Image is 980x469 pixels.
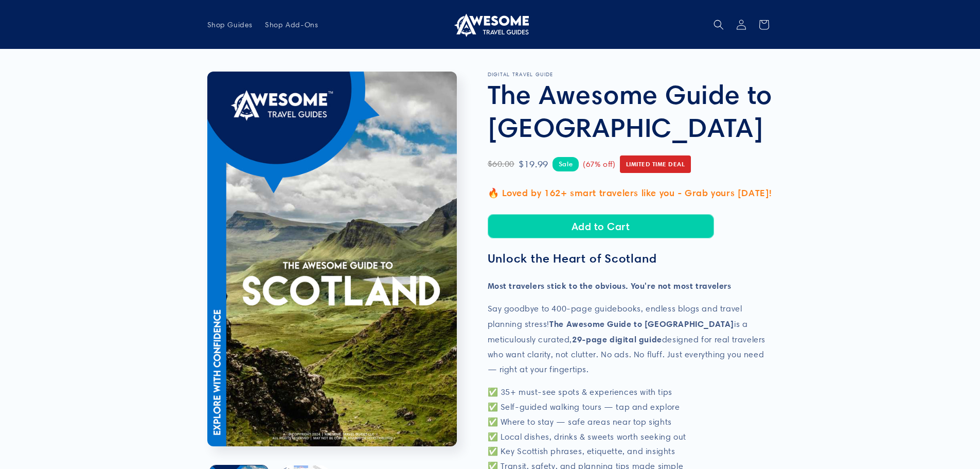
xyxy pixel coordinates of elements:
[265,20,318,29] span: Shop Add-Ons
[488,214,714,238] button: Add to Cart
[488,157,515,172] span: $60.00
[707,13,730,36] summary: Search
[448,8,532,41] a: Awesome Travel Guides
[553,157,579,171] span: Sale
[488,78,773,144] h1: The Awesome Guide to [GEOGRAPHIC_DATA]
[519,156,548,172] span: $19.99
[583,158,615,171] span: (67% off)
[488,72,773,78] p: DIGITAL TRAVEL GUIDE
[201,14,259,36] a: Shop Guides
[488,251,773,266] h3: Unlock the Heart of Scotland
[207,20,253,29] span: Shop Guides
[259,14,324,36] a: Shop Add-Ons
[488,302,773,377] p: Say goodbye to 400-page guidebooks, endless blogs and travel planning stress! is a meticulously c...
[488,281,732,291] strong: Most travelers stick to the obvious. You're not most travelers
[488,185,773,201] p: 🔥 Loved by 162+ smart travelers like you - Grab yours [DATE]!
[452,12,529,37] img: Awesome Travel Guides
[572,334,662,344] strong: 29-page digital guide
[620,155,691,173] span: Limited Time Deal
[549,319,734,329] strong: The Awesome Guide to [GEOGRAPHIC_DATA]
